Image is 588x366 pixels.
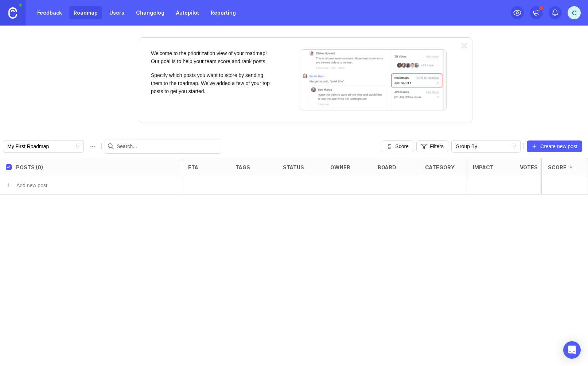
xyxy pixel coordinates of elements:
span: Group By [456,142,477,150]
a: Reporting [206,6,240,19]
a: Users [105,6,129,19]
span: Score [395,143,409,150]
img: Canny Home [8,7,17,19]
div: eta [188,164,198,170]
button: Score [382,140,413,152]
svg: toggle icon [72,143,83,149]
input: Search... [117,142,218,150]
a: Feedback [33,6,66,19]
p: Specify which posts you want to score by sending them to the roadmap. We’ve added a few of your t... [151,71,275,95]
p: Welcome to the prioritization view of your roadmap! Our goal is to help your team score and rank ... [151,49,275,65]
div: status [283,164,304,170]
div: owner [330,164,350,170]
div: toggle menu [451,140,521,153]
img: When viewing a post, you can send it to a roadmap [300,49,447,111]
div: board [378,164,396,170]
div: category [425,164,455,170]
a: Roadmap [69,6,102,19]
div: Score [548,164,566,170]
input: My First Roadmap [7,142,71,150]
span: Filters [430,143,444,150]
div: Open Intercom Messenger [563,341,581,359]
span: Create new post [540,143,577,150]
a: Autopilot [172,6,203,19]
div: Votes [520,164,538,170]
a: Changelog [132,6,169,19]
div: Add new post [16,181,47,189]
button: Roadmap options [87,140,98,152]
div: Posts (0) [16,164,43,170]
button: Create new post [527,140,582,152]
button: c [568,6,581,19]
div: toggle menu [3,140,84,153]
div: Impact [473,164,494,170]
svg: toggle icon [509,143,520,149]
div: tags [235,164,250,170]
button: Filters [416,140,448,152]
